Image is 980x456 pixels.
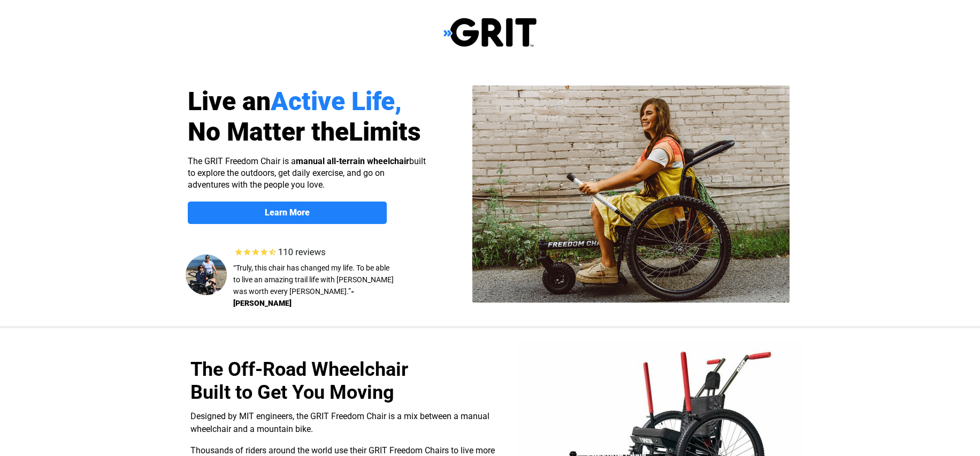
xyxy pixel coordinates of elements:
[349,117,421,147] span: Limits
[188,156,426,190] span: The GRIT Freedom Chair is a built to explore the outdoors, get daily exercise, and go on adventur...
[188,202,387,224] a: Learn More
[190,358,408,404] span: The Off-Road Wheelchair Built to Get You Moving
[233,264,394,296] span: “Truly, this chair has changed my life. To be able to live an amazing trail life with [PERSON_NAM...
[271,86,402,117] span: Active Life,
[190,411,489,434] span: Designed by MIT engineers, the GRIT Freedom Chair is a mix between a manual wheelchair and a moun...
[188,86,271,117] span: Live an
[188,117,349,147] span: No Matter the
[265,207,310,218] strong: Learn More
[296,156,409,166] strong: manual all-terrain wheelchair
